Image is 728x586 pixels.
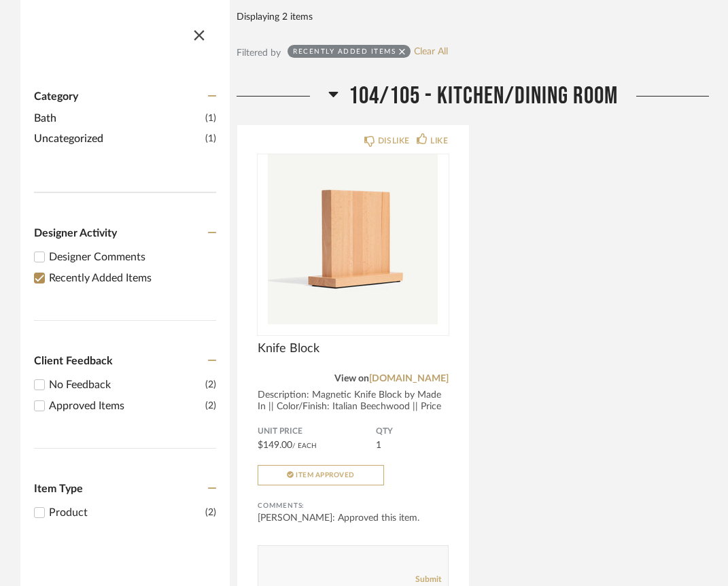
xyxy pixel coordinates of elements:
img: undefined [258,154,449,324]
span: Category [34,90,78,103]
span: (1) [205,111,216,126]
div: [PERSON_NAME]: Approved this item. [258,511,449,525]
div: DISLIKE [378,134,410,148]
span: 1 [376,441,381,450]
span: / Each [292,443,317,449]
div: (2) [205,377,216,393]
button: Item Approved [258,465,384,485]
span: Item Type [34,483,83,494]
div: Filtered by [237,46,281,61]
span: Uncategorized [34,131,202,147]
div: Recently Added Items [293,47,396,56]
a: [DOMAIN_NAME] [369,374,449,383]
div: Approved Items [49,398,205,414]
span: Designer Activity [34,228,117,239]
div: (2) [205,398,216,414]
div: Comments: [258,499,449,513]
div: Description: Magnetic Knife Block by Made In || Color/Finish: Italian Beechwood || Price ... [258,390,449,424]
button: Close [186,19,213,46]
span: 104/105 - Kitchen/Dining Room [349,82,618,111]
span: Item Approved [296,472,355,479]
div: Designer Comments [49,249,216,265]
a: Submit [415,574,441,585]
a: Clear All [414,46,448,58]
div: Recently Added Items [49,270,216,286]
span: Knife Block [258,341,449,356]
div: Displaying 2 items [237,10,702,24]
span: Unit Price [258,426,376,437]
div: (2) [205,504,216,521]
span: QTY [376,426,449,437]
div: 0 [258,154,449,324]
div: No Feedback [49,377,205,393]
div: Product [49,504,205,521]
span: (1) [205,131,216,146]
div: LIKE [430,134,448,148]
span: Client Feedback [34,356,113,366]
span: $149.00 [258,441,292,450]
span: Bath [34,110,202,126]
span: View on [334,374,369,383]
